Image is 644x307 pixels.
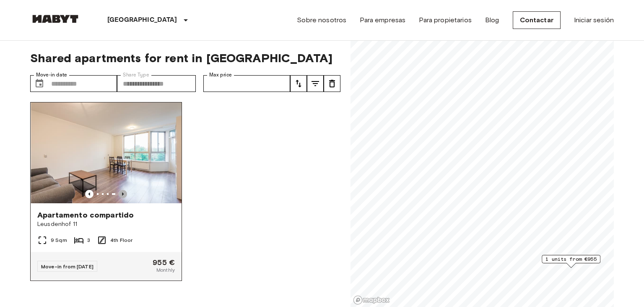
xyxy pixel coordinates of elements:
label: Move-in date [36,71,67,79]
button: Previous image [119,190,127,198]
a: Iniciar sesión [574,15,614,25]
span: 9 Sqm [51,236,67,244]
span: Monthly [156,266,175,274]
span: Leusdenhof 11 [37,220,175,228]
a: Para empresas [360,15,405,25]
span: 3 [87,236,90,244]
div: Map marker [542,255,600,268]
label: Share Type [123,71,149,79]
img: Habyt [30,15,80,23]
img: Marketing picture of unit NL-05-015-02M [31,102,182,203]
a: Contactar [513,11,561,29]
a: Sobre nosotros [297,15,346,25]
p: [GEOGRAPHIC_DATA] [107,15,177,25]
span: 4th Floor [110,236,132,244]
span: Shared apartments for rent in [GEOGRAPHIC_DATA] [30,51,340,65]
label: Max price [209,71,232,79]
a: Blog [485,15,499,25]
span: Apartamento compartido [37,210,134,220]
a: Previous imagePrevious imageApartamento compartidoLeusdenhof 119 Sqm34th FloorMove-in from [DATE]... [30,102,182,281]
a: Para propietarios [419,15,472,25]
button: Choose date [31,75,48,92]
span: 1 units from €955 [545,255,597,263]
span: 955 € [153,259,175,266]
span: Move-in from [DATE] [41,263,93,270]
a: Mapbox logo [353,295,390,305]
button: Previous image [85,190,93,198]
button: tune [290,75,307,92]
button: tune [324,75,340,92]
button: tune [307,75,324,92]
